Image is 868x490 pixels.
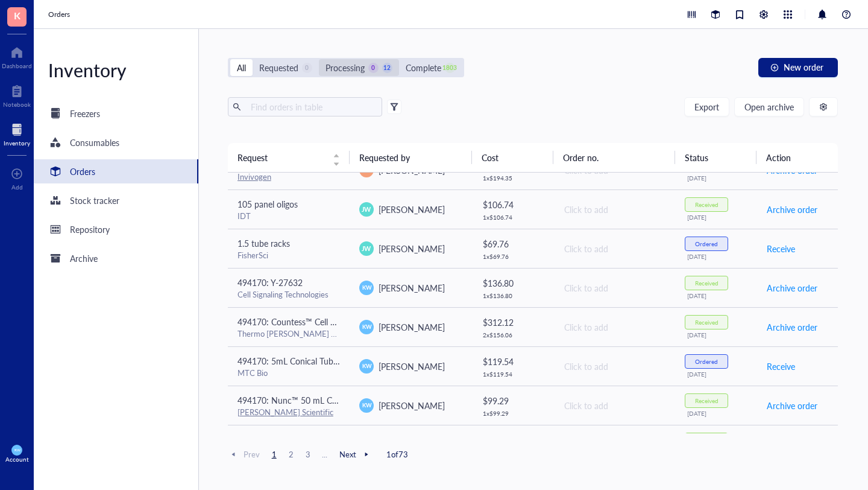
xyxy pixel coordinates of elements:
a: Notebook [3,81,31,108]
span: 1 of 73 [386,449,408,460]
td: Click to add [553,386,676,425]
span: Export [694,102,719,112]
th: Action [756,143,838,172]
span: Request [237,151,326,164]
div: 12 [382,63,392,73]
div: Dashboard [2,62,32,69]
th: Status [675,143,756,172]
div: Ordered [695,358,718,365]
td: Click to add [553,268,676,307]
div: Requested [259,61,298,74]
a: Stock tracker [34,188,198,212]
input: Find orders in table [246,98,377,116]
div: $ 99.29 [483,394,544,407]
div: Freezers [70,107,100,120]
a: Dashboard [2,43,32,69]
td: Click to add [553,346,676,386]
div: Received [695,279,719,287]
span: JW [362,205,371,214]
span: 3 [301,449,315,460]
div: $ 69.76 [483,237,544,250]
span: Prev [228,449,260,460]
button: Archive order [766,396,818,415]
div: 2 x $ 156.06 [483,331,544,339]
span: [PERSON_NAME] [379,321,445,333]
div: 1 x $ 106.74 [483,214,544,221]
div: Complete [406,61,441,74]
td: Click to add [553,189,676,229]
div: 1 x $ 136.80 [483,292,544,299]
div: IDT [237,211,341,221]
td: Click to add [553,229,676,268]
span: 494170: 5mL Conical Tubes 500/CS [237,355,372,367]
button: Archive order [766,278,818,297]
button: Receive [766,357,796,376]
span: KW [362,401,371,410]
a: Inventory [4,120,30,147]
div: All [237,61,246,74]
div: Received [695,201,719,208]
button: Archive order [766,317,818,337]
div: $ 312.12 [483,316,544,329]
span: JW [362,244,371,253]
th: Request [228,143,350,172]
div: Received [695,397,719,404]
div: Processing [325,61,365,74]
td: Click to add [553,425,676,464]
div: [DATE] [687,331,747,339]
span: KW [362,323,371,331]
td: Click to add [553,307,676,346]
button: Export [684,97,729,116]
div: Click to add [564,360,666,373]
span: [PERSON_NAME] [379,282,445,294]
span: Receive [767,360,795,373]
div: Click to add [564,203,666,216]
div: Repository [70,223,110,236]
a: Consumables [34,130,198,154]
span: 494170: Y-27632 [237,276,303,288]
button: New order [758,58,838,77]
div: Add [11,183,23,191]
div: [DATE] [687,174,747,182]
span: Archive order [767,320,817,334]
div: Consumables [70,136,119,149]
span: [PERSON_NAME] [379,360,445,372]
span: [PERSON_NAME] [379,203,445,215]
span: Open archive [744,102,794,112]
div: [DATE] [687,292,747,299]
span: 1 [267,449,281,460]
button: Receive [766,239,796,258]
a: Invivogen [237,171,271,182]
span: Receive [767,242,795,255]
div: 1 x $ 194.35 [483,174,544,182]
div: MTC Bio [237,367,341,378]
span: 2 [284,449,298,460]
span: KW [14,448,20,452]
div: Thermo [PERSON_NAME] Scientific [237,328,341,339]
th: Cost [472,143,553,172]
div: Click to add [564,242,666,255]
a: [PERSON_NAME] Scientific [237,406,333,418]
div: Click to add [564,281,666,294]
a: Orders [48,8,72,21]
div: $ 136.80 [483,276,544,290]
div: Notebook [3,101,31,108]
span: ... [318,449,332,460]
div: segmented control [228,58,464,77]
span: KW [362,284,371,292]
div: Click to add [564,320,666,334]
div: $ 119.54 [483,355,544,368]
span: 105 panel oligos [237,198,298,210]
span: Next [339,449,372,460]
div: Account [5,456,29,463]
div: [DATE] [687,371,747,378]
div: [DATE] [687,214,747,221]
div: [DATE] [687,410,747,417]
span: DM [362,165,371,174]
div: Click to add [564,399,666,412]
div: 0 [368,63,379,73]
span: 494170: Countess™ Cell Counting Chamber Slides [237,316,424,328]
div: 1803 [445,63,455,73]
span: Archive order [767,281,817,294]
span: Archive order [767,203,817,216]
